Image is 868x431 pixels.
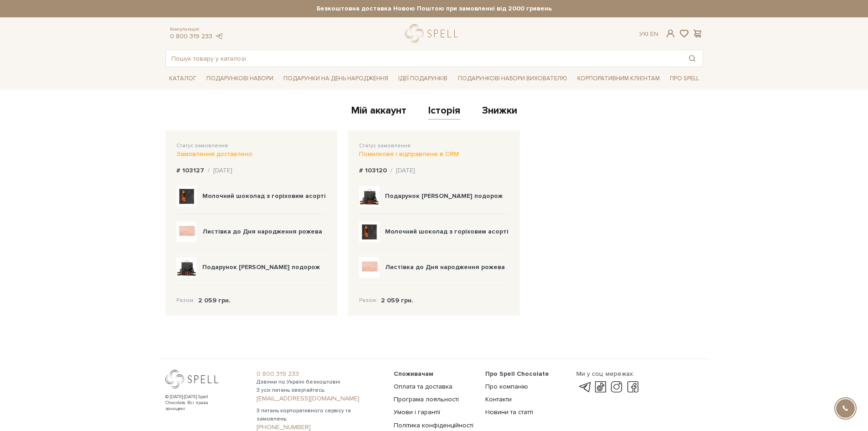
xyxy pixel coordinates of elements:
[394,370,433,378] span: Споживачам
[650,30,658,38] a: En
[215,32,224,40] a: telegram
[208,166,232,175] div: / [DATE]
[394,421,473,429] a: Політика конфіденційності
[485,383,528,390] a: Про компанію
[485,408,533,416] a: Новини та статті
[394,408,440,416] a: Умови і гарантії
[176,296,195,305] span: Разом:
[176,186,197,207] img: Молочний шоколад з горіховим асорті
[666,72,703,86] a: Про Spell
[405,24,462,43] a: logo
[176,150,326,158] div: Замовлення доставлено
[257,370,383,378] a: 0 800 319 233
[574,71,663,86] a: Корпоративним клієнтам
[198,296,231,304] b: 2 059 грн.
[257,386,383,395] span: З усіх питань звертайтесь:
[176,222,197,242] img: Листівка до Дня народження рожева
[428,104,460,119] a: Історія
[202,228,322,235] b: Листівка до Дня народження рожева
[165,394,227,412] div: © [DATE]-[DATE] Spell Chocolate. Всі права захищені
[625,382,641,393] a: facebook
[359,150,509,158] div: Помилкове і відправлене в CRM
[257,378,383,386] span: Дзвінки по Україні безкоштовні
[385,228,508,235] b: Молочний шоколад з горіховим асорті
[176,142,228,149] span: Статус замовлення
[395,72,451,86] a: Ідеї подарунків
[390,166,415,175] div: / [DATE]
[359,142,411,149] span: Статус замовлення
[385,263,505,271] b: Листівка до Дня народження рожева
[485,370,549,378] span: Про Spell Chocolate
[454,71,571,86] a: Подарункові набори вихователю
[385,192,503,200] b: Подарунок [PERSON_NAME] подорож
[202,192,326,200] b: Молочний шоколад з горіховим асорті
[482,104,517,119] a: Знижки
[576,382,592,393] a: telegram
[359,222,380,242] img: Молочний шоколад з горіховим асорті
[257,395,383,403] a: [EMAIL_ADDRESS][DOMAIN_NAME]
[203,72,277,86] a: Подарункові набори
[176,257,197,278] img: Подарунок Сирна подорож
[682,50,703,67] button: Пошук товару у каталозі
[593,382,608,393] a: tik-tok
[639,30,658,38] div: Ук
[170,32,212,40] a: 0 800 319 233
[359,166,387,174] b: # 103120
[359,257,380,278] img: Листівка до Дня народження рожева
[351,104,406,119] a: Мій аккаунт
[394,395,459,403] a: Програма лояльності
[609,382,624,393] a: instagram
[165,5,703,13] strong: Безкоштовна доставка Новою Поштою при замовленні від 2000 гривень
[257,407,383,423] span: З питань корпоративного сервісу та замовлень:
[176,166,204,174] b: # 103127
[202,263,320,271] b: Подарунок [PERSON_NAME] подорож
[647,30,648,38] span: |
[170,26,224,32] span: Консультація:
[381,296,413,304] b: 2 059 грн.
[394,383,452,390] a: Оплата та доставка
[166,50,682,67] input: Пошук товару у каталозі
[576,370,640,378] div: Ми у соц. мережах:
[485,395,512,403] a: Контакти
[165,72,200,86] a: Каталог
[359,186,380,207] img: Подарунок Сирна подорож
[359,296,377,305] span: Разом:
[280,72,392,86] a: Подарунки на День народження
